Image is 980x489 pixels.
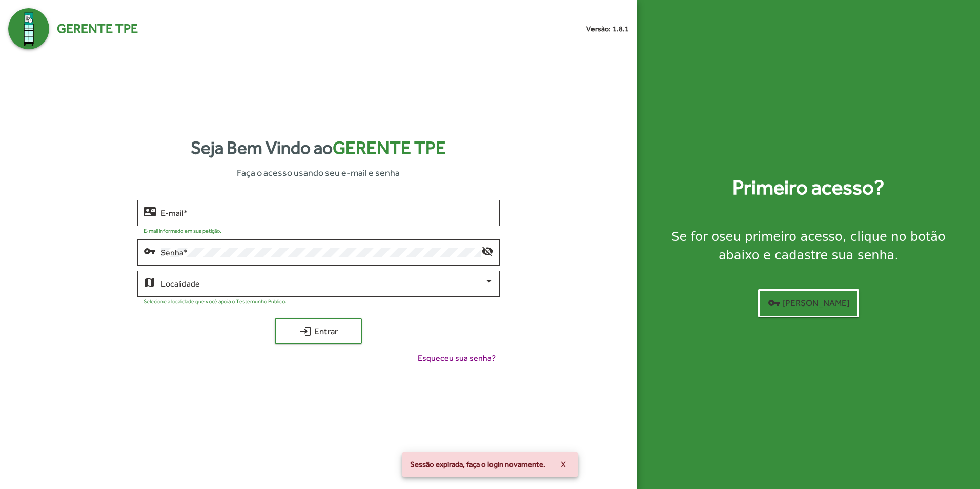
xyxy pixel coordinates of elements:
button: Entrar [275,318,362,344]
mat-icon: login [299,325,312,337]
span: [PERSON_NAME] [768,294,849,312]
mat-icon: vpn_key [144,244,156,257]
mat-icon: visibility_off [481,244,494,257]
img: Logo Gerente [8,8,49,49]
small: Versão: 1.8.1 [586,24,629,34]
mat-icon: contact_mail [144,205,156,217]
mat-icon: vpn_key [768,297,780,309]
button: [PERSON_NAME] [758,289,859,317]
span: Faça o acesso usando seu e-mail e senha [237,166,400,179]
mat-hint: Selecione a localidade que você apoia o Testemunho Público. [144,298,287,304]
span: Gerente TPE [333,137,446,158]
span: Gerente TPE [57,19,138,38]
button: X [553,455,574,474]
strong: seu primeiro acesso [719,230,843,244]
mat-hint: E-mail informado em sua petição. [144,228,221,234]
span: Sessão expirada, faça o login novamente. [410,459,545,470]
div: Se for o , clique no botão abaixo e cadastre sua senha. [649,228,968,264]
span: Entrar [284,322,353,340]
mat-icon: map [144,276,156,288]
span: X [561,455,566,474]
strong: Primeiro acesso? [732,172,884,203]
strong: Seja Bem Vindo ao [191,134,446,161]
span: Esqueceu sua senha? [418,352,496,364]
